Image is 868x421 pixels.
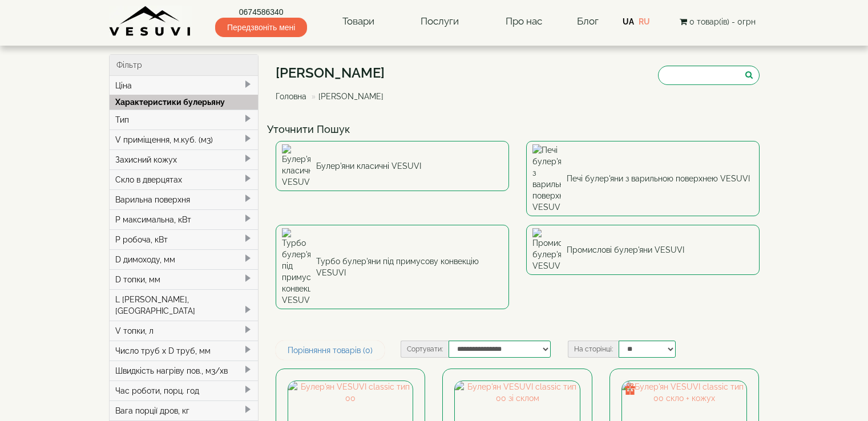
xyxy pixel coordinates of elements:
a: Печі булер'яни з варильною поверхнею VESUVI Печі булер'яни з варильною поверхнею VESUVI [526,141,760,216]
div: Характеристики булерьяну [110,95,259,110]
span: Передзвоніть мені [215,18,307,37]
a: Про нас [494,9,554,35]
img: Печі булер'яни з варильною поверхнею VESUVI [532,144,561,213]
a: Булер'яни класичні VESUVI Булер'яни класичні VESUVI [276,141,509,191]
div: Швидкість нагріву пов., м3/хв [110,361,259,380]
div: Ціна [110,76,259,95]
a: 0674586340 [215,6,307,18]
img: Завод VESUVI [109,6,192,37]
a: Порівняння товарів (0) [276,341,385,360]
div: P робоча, кВт [110,229,259,249]
div: D топки, мм [110,269,259,289]
a: Послуги [409,9,470,35]
label: На сторінці: [568,341,619,358]
a: Головна [276,92,306,101]
a: Турбо булер'яни під примусову конвекцію VESUVI Турбо булер'яни під примусову конвекцію VESUVI [276,225,509,309]
div: Час роботи, порц. год [110,380,259,400]
div: Варильна поверхня [110,189,259,209]
div: Вага порції дров, кг [110,400,259,420]
a: Промислові булер'яни VESUVI Промислові булер'яни VESUVI [526,225,760,275]
div: Скло в дверцятах [110,169,259,189]
a: Блог [577,15,599,27]
img: gift [624,383,636,395]
a: Товари [331,9,386,35]
h4: Уточнити Пошук [267,124,768,135]
div: Захисний кожух [110,149,259,169]
div: P максимальна, кВт [110,209,259,229]
li: [PERSON_NAME] [309,91,383,102]
div: V топки, л [110,321,259,341]
img: Промислові булер'яни VESUVI [532,228,561,272]
div: Тип [110,110,259,129]
div: D димоходу, мм [110,249,259,269]
button: 0 товар(ів) - 0грн [676,15,759,28]
label: Сортувати: [401,341,449,358]
div: L [PERSON_NAME], [GEOGRAPHIC_DATA] [110,289,259,321]
span: 0 товар(ів) - 0грн [689,17,756,26]
img: Булер'яни класичні VESUVI [282,144,310,188]
img: Турбо булер'яни під примусову конвекцію VESUVI [282,228,310,306]
div: Фільтр [110,55,259,76]
div: V приміщення, м.куб. (м3) [110,129,259,149]
h1: [PERSON_NAME] [276,66,392,80]
a: RU [639,17,650,26]
div: Число труб x D труб, мм [110,341,259,361]
a: UA [623,17,634,26]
